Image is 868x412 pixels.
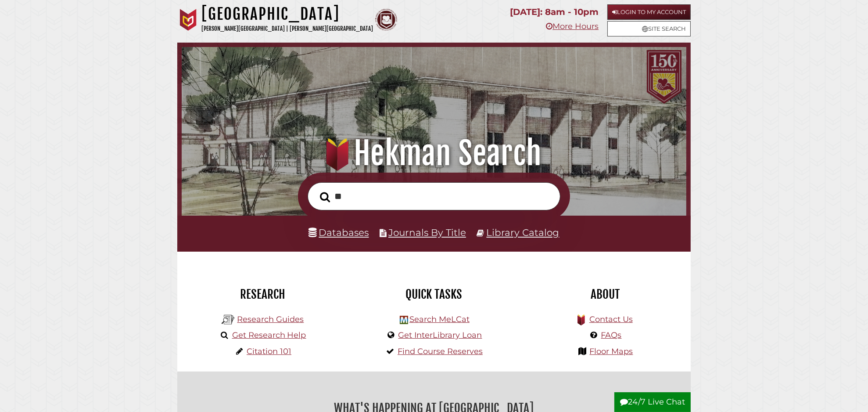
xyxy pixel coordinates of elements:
p: [PERSON_NAME][GEOGRAPHIC_DATA] | [PERSON_NAME][GEOGRAPHIC_DATA] [201,24,373,34]
h2: About [526,287,684,302]
img: Calvin Theological Seminary [375,9,397,31]
a: Get InterLibrary Loan [398,330,482,340]
a: Floor Maps [590,347,633,356]
button: Search [316,189,334,205]
a: FAQs [601,330,622,340]
img: Calvin University [177,9,199,31]
h1: [GEOGRAPHIC_DATA] [201,4,373,24]
i: Search [320,192,330,202]
a: Research Guides [237,314,304,324]
a: Site Search [607,21,691,36]
a: Search MeLCat [409,314,470,324]
a: Journals By Title [388,227,466,238]
h1: Hekman Search [195,134,674,173]
h2: Research [184,287,342,302]
a: Citation 101 [247,347,291,356]
img: Hekman Library Logo [400,316,408,324]
a: Library Catalog [487,227,560,238]
a: More Hours [546,22,599,31]
a: Find Course Reserves [398,347,483,356]
img: Hekman Library Logo [222,313,235,326]
a: Login to My Account [607,4,691,20]
a: Databases [309,227,369,238]
a: Contact Us [589,314,633,324]
a: Get Research Help [232,330,306,340]
h2: Quick Tasks [355,287,513,302]
p: [DATE]: 8am - 10pm [510,4,599,20]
